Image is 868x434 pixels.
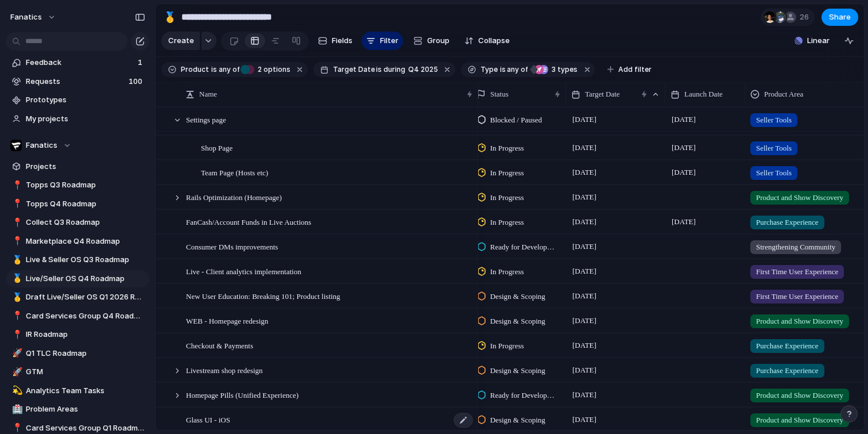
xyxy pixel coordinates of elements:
span: [DATE] [569,240,599,254]
a: 🥇Draft Live/Seller OS Q1 2026 Roadmap [6,289,149,306]
span: Q1 TLC Roadmap [26,348,145,359]
div: 🥇Live/Seller OS Q4 Roadmap [6,270,149,287]
span: Fields [332,35,352,47]
span: [DATE] [569,363,599,377]
span: [DATE] [569,141,599,155]
button: isduring [375,63,407,76]
span: [DATE] [669,113,699,126]
button: 📍 [10,217,22,228]
span: [DATE] [569,113,599,126]
button: fanatics [5,8,62,26]
a: 📍IR Roadmap [6,326,149,343]
span: In Progress [490,192,524,203]
span: Consumer DMs improvements [186,240,278,253]
span: Settings page [186,113,226,126]
button: 🏥 [10,404,22,415]
span: Projects [26,161,145,172]
span: any of [506,64,528,75]
a: 📍Topps Q3 Roadmap [6,176,149,194]
span: 100 [129,76,145,87]
span: Live & Seller OS Q3 Roadmap [26,254,145,266]
span: Purchase Experience [756,365,819,377]
span: Strengthening Community [756,241,835,253]
span: Target Date [333,64,375,75]
span: GTM [26,366,145,378]
span: options [254,64,290,75]
button: 🥇 [10,273,22,285]
span: Topps Q4 Roadmap [26,198,145,210]
a: 🏥Problem Areas [6,401,149,418]
button: Linear [790,32,834,49]
div: 📍Card Services Group Q4 Roadmap [6,308,149,325]
span: 3 [548,65,557,74]
span: Topps Q3 Roadmap [26,179,145,191]
button: Create [161,32,200,50]
span: Product and Show Discovery [756,316,843,327]
span: Type [480,64,498,75]
span: Feedback [26,57,134,68]
span: Ready for Development [490,390,556,401]
button: 🥇 [10,254,22,266]
div: 💫Analytics Team Tasks [6,382,149,400]
button: Collapse [460,32,514,50]
div: 📍 [12,197,20,210]
span: In Progress [490,340,524,352]
div: 📍Topps Q4 Roadmap [6,195,149,213]
span: Problem Areas [26,404,145,415]
div: 🚀 [12,347,20,360]
span: Product and Show Discovery [756,414,843,426]
div: 📍 [12,216,20,229]
span: WEB - Homepage redesign [186,314,268,327]
div: 📍Marketplace Q4 Roadmap [6,233,149,250]
a: 🚀Q1 TLC Roadmap [6,345,149,362]
button: Fanatics [6,137,149,154]
span: Status [490,89,509,100]
button: 🚀 [10,366,22,378]
span: Seller Tools [756,114,792,126]
span: [DATE] [569,264,599,278]
span: Blocked / Paused [490,114,542,126]
span: Fanatics [26,140,57,151]
span: Product and Show Discovery [756,390,843,401]
span: My projects [26,113,145,125]
div: 🥇 [12,254,20,267]
span: Rails Optimization (Homepage) [186,190,282,203]
button: 🥇 [10,291,22,303]
span: Share [829,11,851,23]
span: types [548,64,578,75]
span: Name [199,89,217,100]
div: 💫 [12,384,20,397]
a: Requests100 [6,73,149,90]
span: is [376,64,382,75]
span: New User Education: Breaking 101; Product listing [186,289,340,302]
span: Card Services Group Q1 Roadmap [26,423,145,434]
span: Prototypes [26,94,145,106]
span: during [382,64,405,75]
span: is [500,64,506,75]
span: Analytics Team Tasks [26,385,145,397]
div: 🚀GTM [6,363,149,381]
button: 📍 [10,236,22,247]
span: In Progress [490,217,524,228]
span: Ready for Development [490,241,556,253]
span: Marketplace Q4 Roadmap [26,236,145,247]
span: [DATE] [669,215,699,229]
span: Product Area [764,89,803,100]
div: 📍 [12,235,20,248]
span: Glass UI - iOS [186,413,230,426]
span: [DATE] [569,166,599,179]
button: Filter [362,32,403,50]
button: 🥇 [161,8,179,26]
span: Live - Client analytics implementation [186,264,301,278]
span: Product [181,64,209,75]
a: My projects [6,110,149,128]
a: 🥇Live & Seller OS Q3 Roadmap [6,251,149,268]
a: 📍Collect Q3 Roadmap [6,214,149,231]
div: 🥇 [12,272,20,285]
span: Requests [26,76,125,87]
span: is [211,64,217,75]
button: 💫 [10,385,22,397]
button: Add filter [600,62,658,78]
